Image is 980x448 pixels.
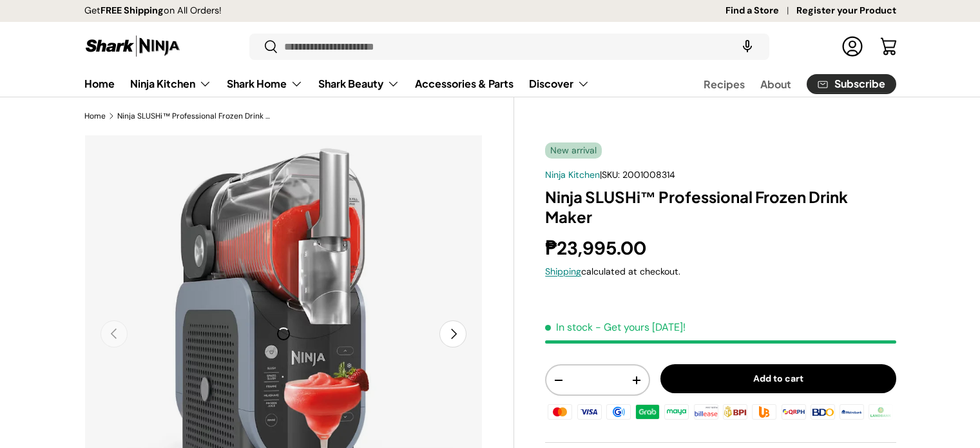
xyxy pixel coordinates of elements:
a: Home [84,112,106,120]
img: metrobank [838,402,866,422]
span: New arrival [545,142,602,159]
img: maya [662,402,691,422]
nav: Primary [84,71,590,97]
p: Get on All Orders! [84,4,222,18]
a: Shipping [545,266,581,277]
a: Register your Product [796,4,896,18]
img: gcash [604,402,633,422]
a: Recipes [704,72,745,97]
img: bpi [721,402,749,422]
span: In stock [545,320,593,334]
span: Subscribe [834,79,885,89]
button: Add to cart [660,364,896,393]
img: visa [575,402,603,422]
a: Accessories & Parts [415,71,514,96]
a: Ninja Kitchen [545,169,600,180]
div: calculated at checkout. [545,265,896,278]
img: qrph [779,402,807,422]
img: landbank [867,402,895,422]
a: Ninja SLUSHi™ Professional Frozen Drink Maker [117,112,272,120]
summary: Shark Beauty [311,71,407,97]
a: Shark Beauty [318,71,399,97]
img: billease [692,402,720,422]
img: grabpay [633,402,662,422]
strong: FREE Shipping [101,5,164,16]
img: Shark Ninja Philippines [84,34,181,59]
nav: Secondary [673,71,896,97]
summary: Shark Home [219,71,311,97]
nav: Breadcrumbs [84,110,515,122]
a: Shark Home [227,71,303,97]
a: Subscribe [807,74,896,94]
a: Home [84,71,115,96]
a: Discover [529,71,590,97]
span: 2001008314 [622,169,675,180]
summary: Discover [521,71,597,97]
span: SKU: [602,169,620,180]
a: Ninja Kitchen [130,71,211,97]
summary: Ninja Kitchen [122,71,219,97]
span: | [600,169,675,180]
p: - Get yours [DATE]! [595,320,686,334]
img: ubp [750,402,778,422]
img: master [546,402,574,422]
img: bdo [809,402,837,422]
a: About [760,72,791,97]
strong: ₱23,995.00 [545,236,649,260]
speech-search-button: Search by voice [727,32,768,61]
a: Find a Store [725,4,796,18]
h1: Ninja SLUSHi™ Professional Frozen Drink Maker [545,187,896,227]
